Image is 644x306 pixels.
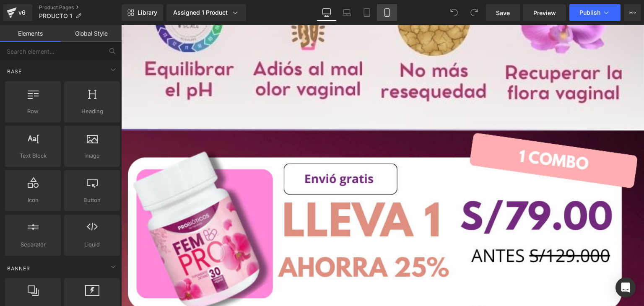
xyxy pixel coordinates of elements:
div: Assigned 1 Product [173,8,239,17]
span: Preview [533,8,556,17]
a: Laptop [337,4,357,21]
a: Desktop [317,4,337,21]
span: Text Block [8,151,58,160]
span: Base [6,67,23,75]
a: Mobile [377,4,397,21]
span: Library [138,9,157,16]
a: Product Pages [39,4,122,11]
div: Open Intercom Messenger [615,277,636,298]
span: Heading [67,107,117,116]
span: Image [67,151,117,160]
a: Global Style [61,25,122,42]
span: PROUCTO 1 [39,13,72,19]
button: Publish [569,4,621,21]
div: v6 [17,7,27,18]
span: Publish [579,9,600,16]
a: v6 [3,4,32,21]
a: Tablet [357,4,377,21]
span: Row [8,107,58,116]
span: Liquid [67,240,117,249]
button: Undo [446,4,462,21]
a: Preview [523,4,566,21]
button: Redo [466,4,483,21]
span: Save [496,8,510,17]
span: Banner [6,265,31,272]
span: Separator [8,240,58,249]
button: More [624,4,641,21]
span: Button [67,196,117,205]
span: Icon [8,196,58,205]
a: New Library [122,4,163,21]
